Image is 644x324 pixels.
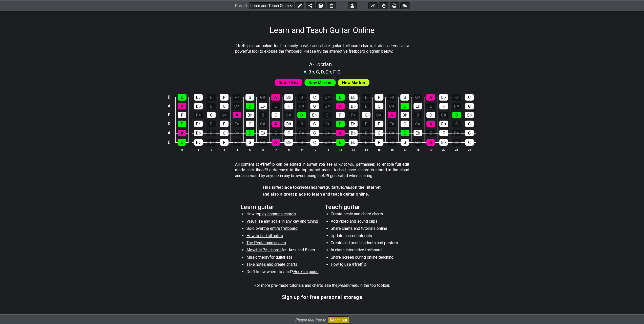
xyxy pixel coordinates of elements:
[413,121,422,127] div: G♯
[218,147,231,152] th: 3
[388,139,396,146] div: F♯
[439,121,448,127] div: B♭
[275,185,281,190] em: the
[326,316,349,323] a: Reach out
[304,68,306,75] span: A
[342,79,365,86] span: First enable full edit mode to edit
[166,102,172,110] td: A
[256,147,269,152] th: 6
[194,121,203,127] div: E♭
[362,130,370,136] div: B
[326,68,331,75] span: E♭
[331,262,367,267] span: How to use #fretflip
[349,139,358,146] div: E♭
[245,94,254,101] div: G
[284,139,293,146] div: B♭
[246,103,254,109] div: D
[246,211,319,218] li: How to
[220,94,228,101] div: F
[400,94,409,101] div: G
[375,121,383,127] div: F
[246,139,254,146] div: G
[331,219,403,226] li: Add video and sound clips
[263,226,298,231] span: the entire fretboard
[297,103,306,109] div: F♯
[259,112,267,118] div: B
[337,185,352,190] em: tutorials
[465,112,474,118] div: E♭
[272,112,280,118] div: C
[279,79,298,86] span: First enable full edit mode to edit
[349,112,358,118] div: F♯
[401,121,409,127] div: G
[439,94,448,101] div: B♭
[220,130,228,136] div: C
[258,94,267,101] div: G♯
[362,121,370,127] div: E
[192,147,205,152] th: 1
[362,94,370,101] div: E
[176,147,189,152] th: 0
[437,147,450,152] th: 20
[295,318,326,322] i: Please feel free to
[331,255,403,262] li: Share screen during online teaching
[336,139,345,146] div: D
[463,147,476,152] th: 22
[246,226,319,233] li: Solo over
[205,147,218,152] th: 2
[282,147,295,152] th: 8
[331,68,333,75] span: ,
[349,103,358,109] div: B♭
[295,2,304,9] button: Edit Preset
[297,185,308,190] em: create
[452,103,461,109] div: F♯
[178,139,186,146] div: D
[207,121,216,127] div: E
[314,68,316,75] span: ,
[452,112,461,118] div: D
[362,103,370,109] div: B
[323,139,332,146] div: C♯
[297,112,306,118] div: D
[413,112,422,118] div: B
[254,283,390,288] p: For more pre-made tutorials and charts see the in the top toolbar.
[325,204,404,210] h2: Teach guitar
[297,94,306,101] div: B
[413,94,422,101] div: G♯
[259,130,267,136] div: E♭
[235,43,409,54] p: #fretflip is an online tool to easily create and share guitar fretboard charts, it also serves as...
[333,68,336,75] span: F
[295,147,308,152] th: 9
[297,139,306,146] div: B
[348,2,357,9] button: Logout
[243,147,256,152] th: 5
[233,103,241,109] div: C♯
[375,139,383,146] div: F
[308,147,321,152] th: 10
[368,2,378,9] button: 0
[261,167,281,172] em: edit button
[246,121,254,127] div: G
[272,121,280,127] div: A
[284,121,293,127] div: B♭
[246,255,319,262] li: for guitarists
[385,147,398,152] th: 16
[319,68,321,75] span: ,
[452,121,461,127] div: B
[293,269,319,274] span: Here's a guide
[233,112,241,118] div: A
[401,139,409,146] div: G
[465,121,474,127] div: C
[452,130,461,136] div: F♯
[375,94,383,101] div: F
[465,139,474,146] div: C
[166,93,172,102] td: D
[233,94,241,101] div: F♯
[390,2,399,9] button: Print
[166,110,172,119] td: F
[207,130,216,136] div: B
[272,139,280,146] div: A
[331,247,403,254] li: In class interactive fretboard
[306,2,315,9] button: Share Preset
[439,130,448,136] div: F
